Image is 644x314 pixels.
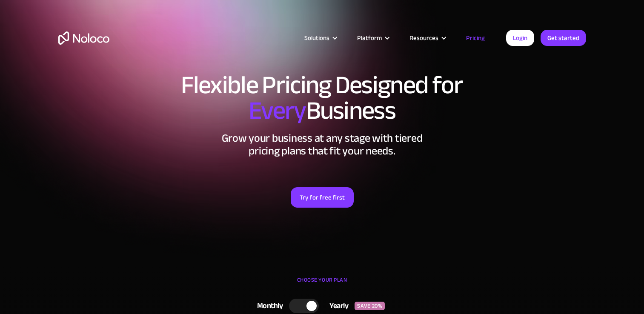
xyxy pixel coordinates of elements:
[319,300,355,312] div: Yearly
[346,32,399,43] div: Platform
[455,32,495,43] a: Pricing
[249,87,306,134] span: Every
[291,187,354,208] a: Try for free first
[399,32,455,43] div: Resources
[246,300,289,312] div: Monthly
[58,132,586,157] h2: Grow your business at any stage with tiered pricing plans that fit your needs.
[409,32,438,43] div: Resources
[357,32,382,43] div: Platform
[58,274,586,295] div: CHOOSE YOUR PLAN
[58,31,109,45] a: home
[304,32,329,43] div: Solutions
[541,30,586,46] a: Get started
[58,72,586,123] h1: Flexible Pricing Designed for Business
[294,32,346,43] div: Solutions
[506,30,534,46] a: Login
[355,302,385,310] div: SAVE 20%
